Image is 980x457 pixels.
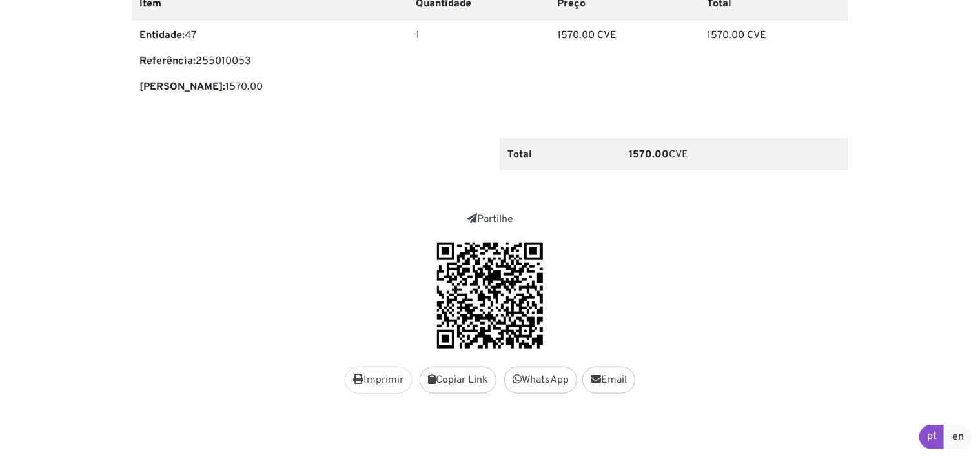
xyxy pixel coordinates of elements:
td: 1570.00 CVE [550,19,699,113]
b: Referência: [139,55,196,68]
a: pt [919,425,944,449]
button: Copiar Link [420,367,496,394]
p: 1570.00 [139,79,400,95]
button: Imprimir [345,367,412,394]
a: WhatsApp [504,367,577,394]
td: CVE [621,139,848,170]
th: Total [500,139,621,170]
b: Entidade: [139,29,185,42]
td: 1 [408,19,549,113]
img: yTkAAAAAElFTkSuQmCC [437,243,543,349]
b: [PERSON_NAME]: [139,81,225,94]
p: 47 [139,28,400,43]
a: Partilhe [467,213,513,226]
b: 1570.00 [629,148,669,161]
a: en [944,425,972,449]
td: 1570.00 CVE [699,19,848,113]
a: Email [582,367,635,394]
div: https://faxi.online/receipt/2025082618174240/HCqJ [132,243,848,349]
p: 255010053 [139,54,400,69]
